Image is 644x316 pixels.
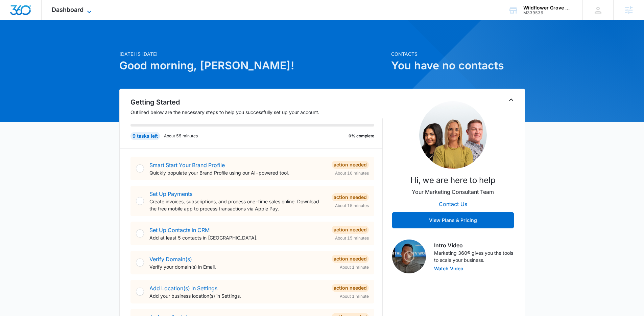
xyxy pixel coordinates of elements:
[392,240,426,273] img: Intro Video
[392,212,514,228] button: View Plans & Pricing
[349,133,374,139] p: 0% complete
[149,198,326,212] p: Create invoices, subscriptions, and process one-time sales online. Download the free mobile app t...
[164,133,198,139] p: About 55 minutes
[149,292,326,299] p: Add your business location(s) in Settings.
[130,132,160,140] div: 9 tasks left
[149,169,326,176] p: Quickly populate your Brand Profile using our AI-powered tool.
[335,170,369,176] span: About 10 minutes
[119,58,387,74] h1: Good morning, [PERSON_NAME]!
[391,50,525,58] p: Contacts
[130,97,383,107] h2: Getting Started
[52,6,84,13] span: Dashboard
[332,226,369,234] div: Action Needed
[149,285,217,292] a: Add Location(s) in Settings
[410,174,496,186] p: Hi, we are here to help
[412,188,494,196] p: Your Marketing Consultant Team
[434,249,514,264] p: Marketing 360® gives you the tools to scale your business.
[149,190,192,197] a: Set Up Payments
[332,193,369,201] div: Action Needed
[340,293,369,299] span: About 1 minute
[149,227,210,233] a: Set Up Contacts in CRM
[332,284,369,292] div: Action Needed
[434,266,463,271] button: Watch Video
[149,256,192,263] a: Verify Domain(s)
[432,196,474,212] button: Contact Us
[523,10,573,15] div: account id
[434,241,514,249] h3: Intro Video
[391,58,525,74] h1: You have no contacts
[149,162,225,168] a: Smart Start Your Brand Profile
[130,109,383,116] p: Outlined below are the necessary steps to help you successfully set up your account.
[340,264,369,270] span: About 1 minute
[335,203,369,209] span: About 15 minutes
[507,96,515,104] button: Toggle Collapse
[149,263,326,270] p: Verify your domain(s) in Email.
[149,234,326,241] p: Add at least 5 contacts in [GEOGRAPHIC_DATA].
[523,5,573,10] div: account name
[119,50,387,58] p: [DATE] is [DATE]
[332,255,369,263] div: Action Needed
[335,235,369,241] span: About 15 minutes
[332,161,369,169] div: Action Needed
